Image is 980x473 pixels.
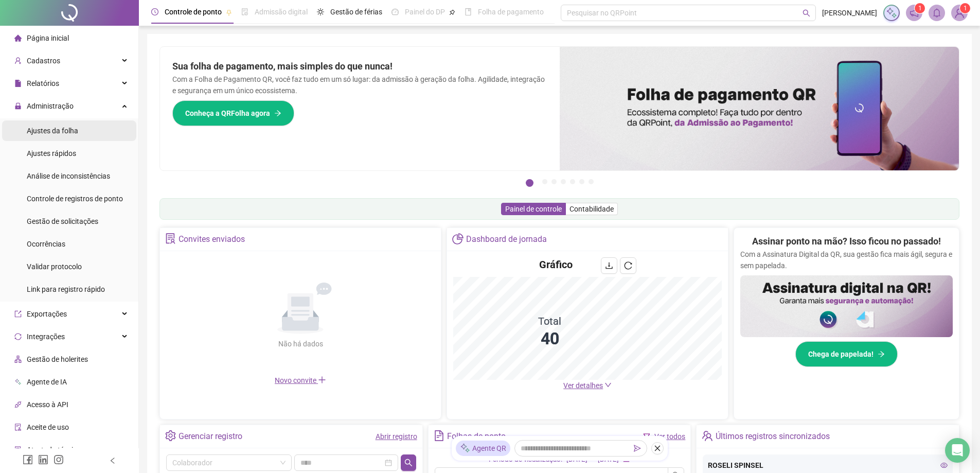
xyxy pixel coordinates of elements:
span: user-add [14,57,22,64]
span: Cadastros [27,57,60,65]
span: close [654,445,661,452]
span: plus [318,376,326,384]
div: Gerenciar registro [179,428,242,445]
span: dashboard [391,8,399,15]
span: Contabilidade [569,205,614,213]
span: Ver detalhes [563,381,603,390]
div: Open Intercom Messenger [945,438,970,463]
span: 1 [918,5,922,12]
span: lock [14,102,22,110]
sup: 1 [915,3,925,13]
span: pie-chart [452,233,463,244]
span: Administração [27,102,74,110]
span: Controle de ponto [165,8,222,16]
span: sun [317,8,324,15]
span: file-done [241,8,248,15]
div: Últimos registros sincronizados [716,428,830,445]
span: solution [14,446,22,453]
span: Novo convite [275,376,326,384]
span: [PERSON_NAME] [822,7,877,19]
img: banner%2F02c71560-61a6-44d4-94b9-c8ab97240462.png [740,275,953,337]
button: 7 [589,179,594,184]
div: ROSELI SPINSEL [708,460,948,471]
img: sparkle-icon.fc2bf0ac1784a2077858766a79e2daf3.svg [460,443,470,454]
p: Com a Assinatura Digital da QR, sua gestão fica mais ágil, segura e sem papelada. [740,249,953,271]
span: home [14,34,22,42]
span: Integrações [27,332,65,341]
button: 3 [551,179,557,184]
span: Validar protocolo [27,262,82,271]
a: Ver detalhes down [563,381,612,390]
span: audit [14,424,22,431]
h4: Gráfico [539,257,573,272]
button: 1 [526,179,533,187]
h2: Sua folha de pagamento, mais simples do que nunca! [172,59,547,74]
span: search [404,459,413,467]
div: Agente QR [456,441,510,456]
span: arrow-right [878,351,885,358]
span: team [702,430,712,441]
div: Não há dados [253,338,348,349]
span: Aceite de uso [27,423,69,431]
span: down [604,381,612,389]
span: setting [165,430,176,441]
span: Agente de IA [27,378,67,386]
span: file-text [434,430,444,441]
div: Dashboard de jornada [466,231,547,248]
span: Atestado técnico [27,446,81,454]
button: Chega de papelada! [795,341,898,367]
span: bell [932,8,941,17]
span: Admissão digital [255,8,308,16]
span: Relatórios [27,79,59,87]
a: Ver todos [654,432,685,441]
span: search [803,9,810,17]
span: Gestão de férias [330,8,382,16]
span: linkedin [38,454,48,465]
p: Com a Folha de Pagamento QR, você faz tudo em um só lugar: da admissão à geração da folha. Agilid... [172,74,547,96]
span: Conheça a QRFolha agora [185,108,270,119]
span: Gestão de solicitações [27,217,98,225]
span: Ajustes rápidos [27,149,76,157]
h2: Assinar ponto na mão? Isso ficou no passado! [752,234,941,249]
span: reload [624,261,632,270]
button: 4 [561,179,566,184]
span: eye [940,462,948,469]
span: clock-circle [151,8,158,15]
button: 2 [542,179,547,184]
div: Convites enviados [179,231,245,248]
span: api [14,401,22,408]
span: notification [910,8,919,17]
button: Conheça a QRFolha agora [172,100,294,126]
span: pushpin [449,9,455,15]
span: arrow-right [274,110,281,117]
span: Ocorrências [27,240,65,248]
span: export [14,310,22,318]
span: sync [14,333,22,340]
span: Acesso à API [27,400,68,409]
span: filter [643,433,650,440]
span: Análise de inconsistências [27,172,110,180]
span: Chega de papelada! [808,348,874,360]
span: file [14,80,22,87]
span: download [605,261,613,270]
a: Abrir registro [376,432,417,441]
span: facebook [23,454,33,465]
span: Página inicial [27,34,69,42]
span: pushpin [226,9,232,15]
sup: Atualize o seu contato no menu Meus Dados [960,3,970,13]
span: Exportações [27,310,67,318]
img: sparkle-icon.fc2bf0ac1784a2077858766a79e2daf3.svg [886,7,897,19]
button: 5 [570,179,575,184]
span: Folha de pagamento [478,8,544,16]
span: instagram [54,454,64,465]
span: send [634,445,641,452]
span: left [109,457,116,464]
button: 6 [579,179,584,184]
span: Painel de controle [505,205,562,213]
div: Folhas de ponto [447,428,506,445]
span: Ajustes da folha [27,127,78,135]
span: solution [165,233,176,244]
span: book [465,8,472,15]
span: apartment [14,356,22,363]
span: Gestão de holerites [27,355,88,363]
